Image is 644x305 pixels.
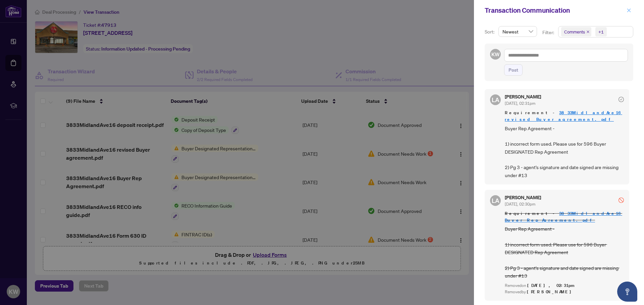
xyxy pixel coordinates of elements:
h5: [PERSON_NAME] [505,195,541,200]
p: Filter: [542,29,555,36]
a: 3833MidlandAve16 Buyer Rep Agreement.pdf [505,211,622,223]
span: LA [492,95,499,104]
span: Comments [564,28,585,35]
span: [PERSON_NAME] [527,289,575,295]
span: Requirement - [505,210,624,224]
div: Transaction Communication [485,5,625,15]
span: close [627,8,631,13]
span: Buyer Rep Agreement - 1) incorrect form used. Please use for 596 Buyer DESIGNATED Rep Agreement 2... [505,125,624,179]
button: Post [504,64,523,76]
span: Newest [502,26,533,36]
span: LA [492,196,499,205]
span: [DATE], 02:31pm [527,283,576,288]
span: Buyer Rep Agreement - 1) incorrect form used. Please use for 596 Buyer DESIGNATED Rep Agreement 2... [505,225,624,280]
div: Removed on [505,283,624,289]
span: KW [491,50,500,58]
span: Requirement - [505,109,624,123]
span: close [586,30,590,33]
a: 3833MidlandAve16 revised Buyer agreement.pdf [505,110,622,122]
button: Open asap [617,282,637,302]
span: [DATE], 02:31pm [505,101,535,106]
p: Sort: [485,28,496,35]
span: check-circle [619,97,624,102]
h5: [PERSON_NAME] [505,94,541,99]
span: [DATE], 02:30pm [505,202,535,207]
div: +1 [598,28,604,35]
div: Removed by [505,289,624,295]
span: stop [619,198,624,203]
span: Comments [561,27,591,36]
